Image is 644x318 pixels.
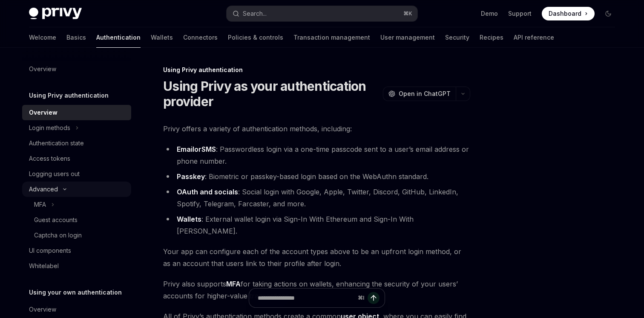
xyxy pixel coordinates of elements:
div: Search... [243,9,267,19]
a: Authentication state [22,136,131,151]
li: : Social login with Google, Apple, Twitter, Discord, GitHub, LinkedIn, Spotify, Telegram, Farcast... [163,186,470,210]
span: Privy also supports for taking actions on wallets, enhancing the security of your users’ accounts... [163,278,470,302]
a: UI components [22,243,131,258]
button: Toggle dark mode [601,7,615,20]
a: Wallets [151,27,173,48]
a: Welcome [29,27,56,48]
h1: Using Privy as your authentication provider [163,78,379,109]
div: Authentication state [29,138,84,148]
a: Whitelabel [22,258,131,274]
img: dark logo [29,8,82,20]
a: SMS [201,145,216,154]
a: Passkey [177,172,205,181]
a: Overview [22,61,131,77]
div: Overview [29,107,57,118]
li: : Biometric or passkey-based login based on the WebAuthn standard. [163,171,470,182]
a: Recipes [480,27,503,48]
li: : Passwordless login via a one-time passcode sent to a user’s email address or phone number. [163,143,470,167]
div: Whitelabel [29,261,59,271]
a: Basics [66,27,86,48]
a: Wallets [177,215,201,224]
a: Policies & controls [228,27,283,48]
h5: Using Privy authentication [29,90,109,101]
button: Open in ChatGPT [383,87,456,101]
a: Authentication [96,27,141,48]
a: User management [380,27,435,48]
button: Toggle Advanced section [22,182,131,197]
div: Overview [29,304,56,315]
a: MFA [226,280,241,289]
a: Logging users out [22,166,131,182]
span: Open in ChatGPT [399,90,451,98]
div: Logging users out [29,169,80,179]
div: Access tokens [29,153,70,164]
a: Access tokens [22,151,131,166]
a: Overview [22,105,131,120]
span: Your app can configure each of the account types above to be an upfront login method, or as an ac... [163,246,470,269]
div: Advanced [29,184,58,194]
h5: Using your own authentication [29,287,122,298]
a: Captcha on login [22,228,131,243]
div: Guest accounts [34,215,78,225]
button: Open search [227,6,417,21]
div: UI components [29,246,71,256]
span: Privy offers a variety of authentication methods, including: [163,123,470,135]
input: Ask a question... [258,289,354,307]
span: Dashboard [549,9,581,18]
span: ⌘ K [403,10,412,17]
a: Transaction management [293,27,370,48]
button: Toggle Login methods section [22,120,131,136]
div: Login methods [29,123,70,133]
li: : External wallet login via Sign-In With Ethereum and Sign-In With [PERSON_NAME]. [163,213,470,237]
div: Captcha on login [34,230,82,240]
a: Support [508,9,532,18]
a: Overview [22,302,131,317]
div: MFA [34,199,46,210]
a: Dashboard [542,7,595,20]
a: Security [445,27,469,48]
strong: or [177,145,216,154]
a: Connectors [183,27,218,48]
a: Guest accounts [22,212,131,228]
button: Toggle MFA section [22,197,131,212]
a: API reference [514,27,554,48]
a: Email [177,145,194,154]
div: Using Privy authentication [163,66,470,74]
a: Demo [481,9,498,18]
a: OAuth and socials [177,188,238,197]
button: Send message [368,292,379,304]
div: Overview [29,64,56,74]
